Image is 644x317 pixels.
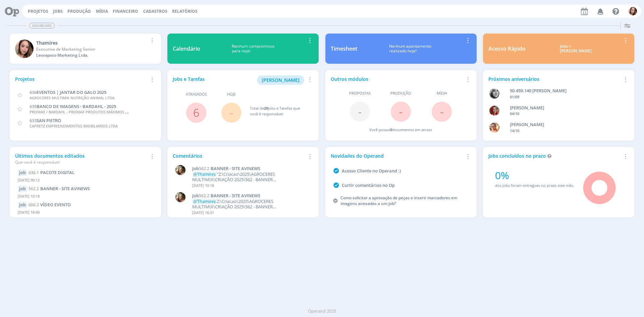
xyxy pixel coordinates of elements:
div: Comentários [173,152,306,159]
div: 0% [495,168,574,183]
div: Thamires [36,39,148,46]
span: 635 [30,103,37,109]
div: Timesheet [331,45,357,53]
span: BANNER - SITE AVINEWS [211,165,260,171]
span: CAPRETZ EMPREENDIMENTOS IMOBILIARIOS LTDA [30,123,118,128]
span: Mídia [437,91,447,96]
div: [DATE] 18:40 [18,208,153,218]
div: Job [18,186,27,192]
span: 636 [30,89,37,95]
span: 14/10 [510,128,519,133]
img: V [489,122,499,133]
span: BANNER - SITE AVINEWS [40,186,90,192]
span: 562.2 [199,166,209,171]
div: Total de Jobs e Tarefas que você é responsável [250,106,307,117]
div: Acesso Rápido [488,45,526,53]
span: - [399,104,402,119]
span: [DATE] 10:18 [192,183,214,188]
a: Job562.2BANNER - SITE AVINEWS [192,166,310,171]
span: 562.2 [199,193,209,199]
a: 636.1PACOTE DIGITAL [29,169,74,175]
div: Últimos documentos editados [15,152,148,165]
div: Você possui documentos em atraso [369,127,432,133]
button: Relatórios [170,9,200,14]
span: Atrasados [186,92,207,97]
span: - [440,104,443,119]
span: 0 [390,127,392,132]
div: Nenhum apontamento realizado hoje! [357,44,464,54]
img: T [629,7,637,15]
span: Hoje [227,92,236,97]
span: BANNER - SITE AVINEWS [211,193,260,199]
span: AGROCERES MULTIMIX NUTRIÇÃO ANIMAL LTDA. [30,95,115,100]
div: Projetos [15,75,148,83]
a: Jobs [53,8,63,14]
span: PROMAX / BARDAHL - PROMAX PRODUTOS MÁXIMOS S/A INDÚSTRIA E COMÉRCIO [30,108,174,115]
img: G [489,106,499,116]
span: 29 [264,106,268,111]
div: Executiva de Marketing Senior [36,46,148,52]
span: 636.1 [29,170,39,175]
div: Job [18,202,27,208]
div: Que você é responsável [15,159,148,165]
span: 04/10 [510,111,519,116]
a: 636EVENTOS | JANTAR DO GALO 2025 [30,89,106,95]
a: Como solicitar a aprovação de peças e inserir marcadores em imagens anexadas a um job? [340,195,457,206]
a: Curtir comentários no Op [342,182,395,188]
div: Jobs e Tarefas [173,75,306,85]
a: Projetos [28,8,48,14]
span: [DATE] 16:31 [192,210,214,215]
img: L [175,192,185,202]
span: PACOTE DIGITAL [40,169,74,175]
div: Outros módulos [331,75,464,83]
a: Job562.2BANNER - SITE AVINEWS [192,193,310,199]
a: 635BANCO DE IMAGENS - BARDAHL - 2025 [30,103,116,109]
span: Dashboard [29,23,55,29]
img: T [15,40,34,58]
p: Z:\Criacao\2025\AGROCERES MULTIMIX\CRIAÇÃO 2025\562 - BANNER SITE\AVNEWS\SETEMBRO\Baixas [192,199,310,209]
a: Acesso Cliente no Operand :) [342,168,401,174]
button: [PERSON_NAME] [257,75,304,85]
div: Jobs > [PERSON_NAME] [531,44,621,54]
div: Calendário [173,45,200,53]
span: 633 [30,117,37,123]
div: [DATE] 10:19 [18,192,153,202]
span: BANCO DE IMAGENS - BARDAHL - 2025 [37,103,116,109]
span: 562.2 [29,186,39,192]
span: 606.3 [29,202,39,208]
div: Job [18,169,27,176]
span: SAN PIETRO [37,117,61,123]
a: 6 [193,105,199,120]
img: L [175,165,185,175]
span: VÍDEO EVENTO [40,202,71,208]
button: Jobs [51,9,65,14]
span: Propostas [349,91,371,96]
button: Cadastros [141,9,169,14]
div: Jobs concluídos no prazo [488,152,621,159]
a: 633SAN PIETRO [30,117,61,123]
span: Cadastros [143,8,167,14]
div: GIOVANA DE OLIVEIRA PERSINOTI [510,105,619,111]
span: 01/09 [510,94,519,99]
a: Financeiro [113,8,138,14]
a: TimesheetNenhum apontamentorealizado hoje! [325,34,477,64]
div: Próximos aniversários [488,75,621,83]
span: [PERSON_NAME] [262,77,300,83]
div: dos jobs foram entregues no prazo este mês. [495,183,574,189]
button: Projetos [26,9,50,14]
div: Novidades do Operand [331,152,464,159]
img: J [489,89,499,99]
button: T [628,5,637,17]
a: [PERSON_NAME] [257,76,304,83]
span: - [358,104,362,119]
span: - [230,105,233,120]
div: Nenhum compromisso para hoje! [200,44,306,54]
div: Leoraposo Marketing Ltda. [36,52,148,58]
button: Mídia [94,9,110,14]
span: @Thamires [193,198,216,204]
div: [DATE] 00:12 [18,176,153,186]
p: "Z:\Criacao\2025\AGROCERES MULTIMIX\CRIAÇÃO 2025\562 - BANNER SITE\AVNEWS\SETEMBRO\Baixas\BANNER ... [192,172,310,182]
a: 562.2BANNER - SITE AVINEWS [29,186,90,192]
span: Produção [390,91,411,96]
a: TThamiresExecutiva de Marketing SeniorLeoraposo Marketing Ltda. [10,34,161,64]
